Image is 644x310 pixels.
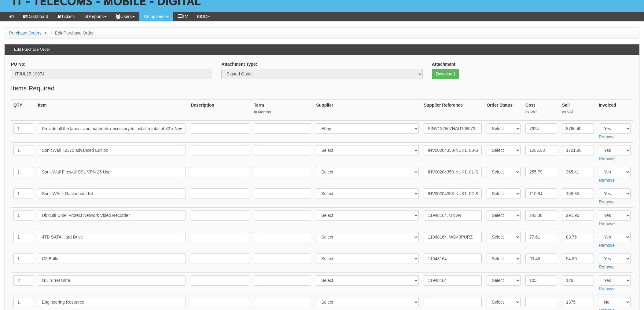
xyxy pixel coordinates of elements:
th: Invoiced [596,100,633,121]
a: Remove [599,178,615,183]
span: > [43,31,48,35]
a: Companies [139,12,173,21]
th: QTY [11,100,35,121]
a: Dashboard [18,12,53,21]
label: PO No: [11,61,25,67]
th: Description [188,100,252,121]
th: Order Status [484,100,523,121]
li: Edit Purchase Order [50,30,94,36]
a: Download [432,69,459,79]
th: Supplier Reference [421,100,484,121]
a: Reports [79,12,111,21]
small: In Months [254,110,311,115]
a: Tickets [53,12,79,21]
small: ex VAT [562,110,594,115]
a: Purchase Orders [9,31,42,35]
th: Term [252,100,314,121]
th: Item [35,100,188,121]
th: Cost [523,100,560,121]
h3: Edit Purchase Order [11,44,53,55]
label: Attachment Type: [221,61,257,67]
th: Sell [560,100,596,121]
label: Attachment: [432,61,457,67]
a: Remove [599,134,615,139]
legend: Items Required [11,84,54,93]
a: TV [173,12,193,21]
a: OOH [193,12,215,21]
a: Users [111,12,139,21]
th: Supplier [314,100,421,121]
a: Remove [599,199,615,204]
a: Remove [599,243,615,248]
a: Remove [599,286,615,291]
a: Remove [599,156,615,161]
a: Remove [599,264,615,269]
a: Remove [599,221,615,226]
small: ex VAT [525,110,557,115]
